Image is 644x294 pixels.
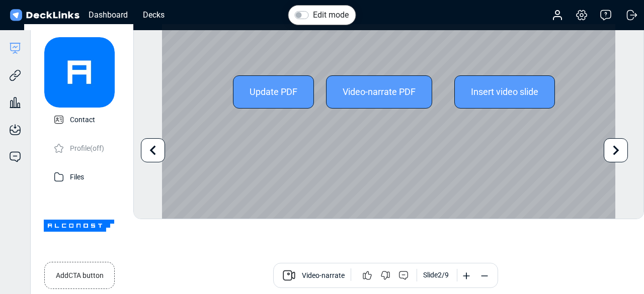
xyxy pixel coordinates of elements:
[70,113,95,125] p: Contact
[44,190,114,261] img: Company Banner
[8,8,81,23] img: DeckLinks
[84,9,133,21] div: Dashboard
[313,9,349,21] label: Edit mode
[423,270,449,280] div: Slide 2 / 9
[233,75,314,109] div: Update PDF
[302,270,345,282] span: Video-narrate
[326,75,432,109] div: Video-narrate PDF
[138,9,170,21] div: Decks
[70,170,84,182] p: Files
[56,266,104,281] small: Add CTA button
[70,141,104,154] p: Profile (off)
[44,37,115,108] img: avatar
[454,75,555,109] div: Insert video slide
